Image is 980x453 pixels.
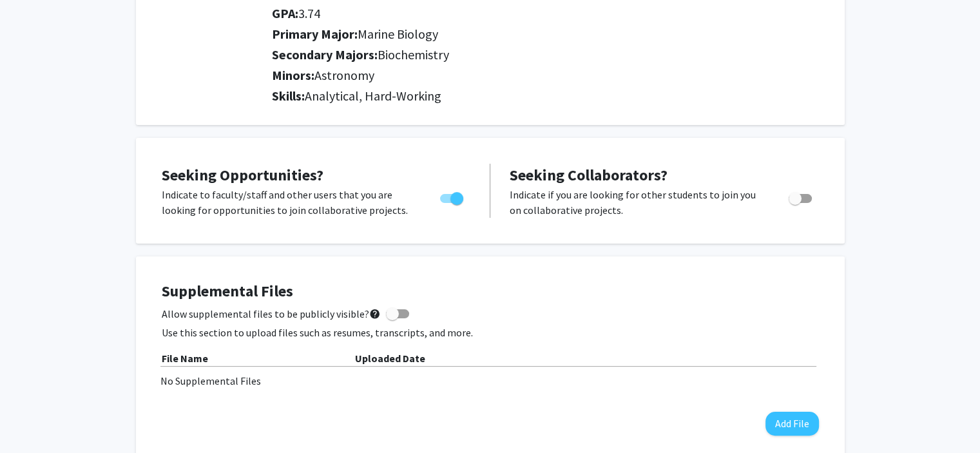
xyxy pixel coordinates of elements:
[510,187,764,218] p: Indicate if you are looking for other students to join you on collaborative projects.
[358,26,438,42] span: Marine Biology
[765,412,819,436] button: Add File
[162,187,416,218] p: Indicate to faculty/staff and other users that you are looking for opportunities to join collabor...
[160,373,820,389] div: No Supplemental Files
[10,395,55,443] iframe: Chat
[162,282,819,301] h4: Supplemental Files
[305,88,441,104] span: Analytical, Hard-Working
[272,47,821,63] h2: Secondary Majors:
[369,306,381,322] mat-icon: help
[314,67,374,83] span: Astronomy
[162,165,323,185] span: Seeking Opportunities?
[272,26,821,42] h2: Primary Major:
[783,187,819,206] div: Toggle
[162,325,819,340] p: Use this section to upload files such as resumes, transcripts, and more.
[378,46,449,63] span: Biochemistry
[272,6,821,21] h2: GPA:
[435,187,470,206] div: Toggle
[162,306,381,322] span: Allow supplemental files to be publicly visible?
[510,165,668,185] span: Seeking Collaborators?
[355,352,425,365] b: Uploaded Date
[272,88,821,104] h2: Skills:
[298,5,320,21] span: 3.74
[272,68,821,83] h2: Minors:
[162,352,208,365] b: File Name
